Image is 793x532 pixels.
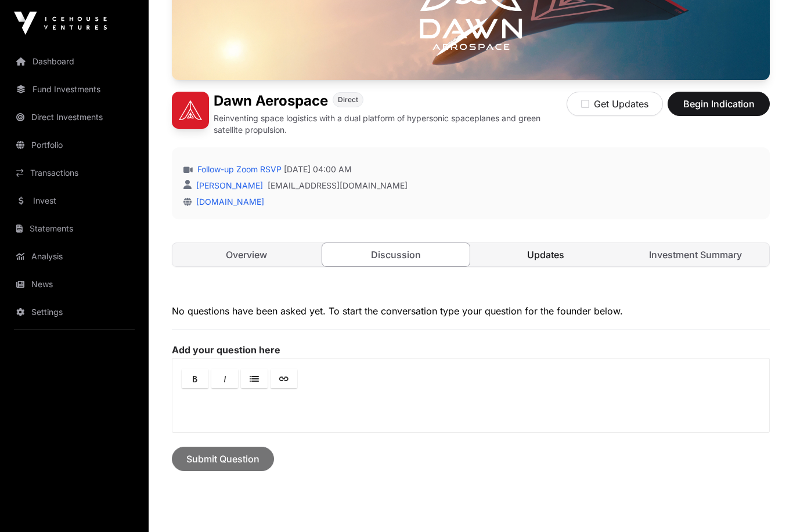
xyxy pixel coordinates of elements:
button: Begin Indication [668,92,770,116]
a: Begin Indication [668,103,770,115]
a: [DOMAIN_NAME] [192,197,264,207]
a: News [9,272,139,297]
a: Updates [472,243,619,266]
a: Invest [9,188,139,213]
a: Bold [182,369,208,388]
a: Overview [172,243,320,266]
img: Icehouse Ventures Logo [14,12,107,35]
a: [PERSON_NAME] [194,180,263,190]
a: Portfolio [9,132,139,158]
a: Analysis [9,244,139,269]
a: [EMAIL_ADDRESS][DOMAIN_NAME] [268,180,408,191]
button: Get Updates [567,92,663,116]
a: Dashboard [9,49,139,74]
a: Italic [211,369,238,388]
span: [DATE] 04:00 AM [284,164,352,175]
span: Direct [338,95,358,104]
nav: Tabs [172,243,769,266]
a: Investment Summary [622,243,769,266]
iframe: Chat Widget [735,476,793,532]
a: Follow-up Zoom RSVP [195,164,282,175]
p: No questions have been asked yet. To start the conversation type your question for the founder be... [172,304,770,318]
a: Discussion [322,243,470,267]
span: Begin Indication [682,97,755,111]
label: Add your question here [172,344,770,356]
a: Lists [241,369,268,388]
a: Fund Investments [9,77,139,102]
p: Reinventing space logistics with a dual platform of hypersonic spaceplanes and green satellite pr... [214,113,567,136]
h1: Dawn Aerospace [214,92,328,110]
img: Dawn Aerospace [172,92,209,129]
a: Settings [9,299,139,325]
a: Direct Investments [9,104,139,130]
a: Statements [9,216,139,241]
a: Link [271,369,297,388]
a: Transactions [9,160,139,186]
